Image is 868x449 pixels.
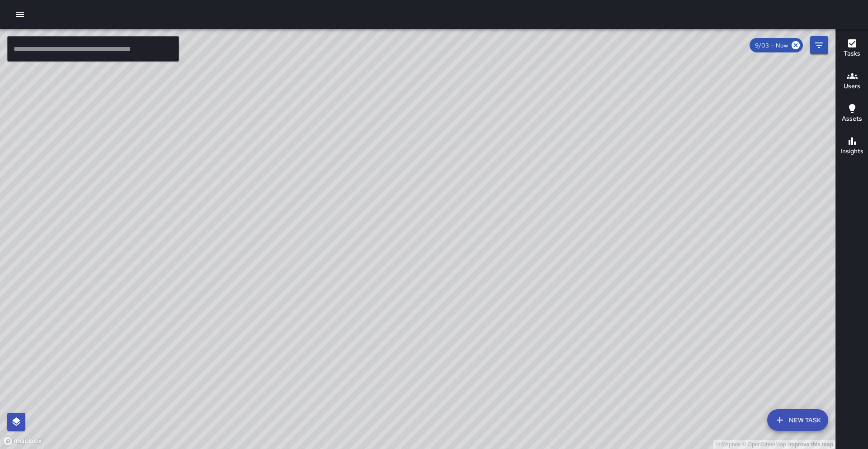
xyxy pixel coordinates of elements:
button: Users [836,65,868,98]
button: New Task [767,409,828,431]
div: 9/03 — Now [750,38,803,52]
button: Assets [836,98,868,130]
button: Insights [836,130,868,163]
span: 9/03 — Now [750,42,793,49]
h6: Tasks [844,49,860,59]
h6: Insights [840,147,863,156]
button: Tasks [836,33,868,65]
button: Filters [810,36,828,54]
h6: Users [844,81,860,91]
h6: Assets [842,114,862,124]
